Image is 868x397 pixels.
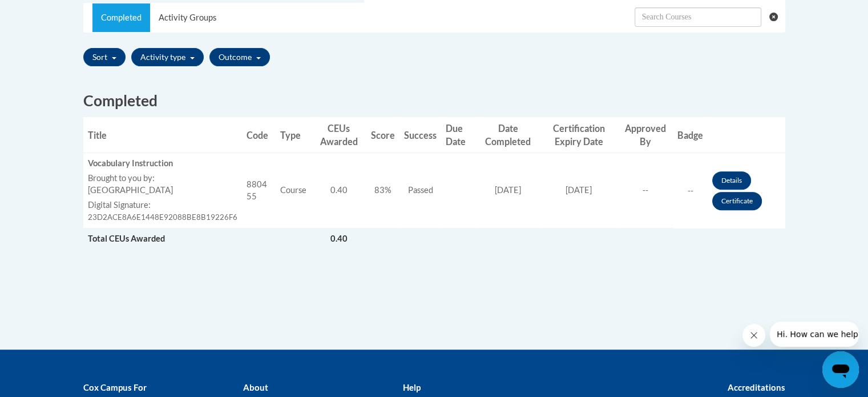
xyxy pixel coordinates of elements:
[673,153,708,228] td: --
[402,382,420,392] b: Help
[495,185,521,195] span: [DATE]
[712,171,751,190] a: Details button
[618,117,673,153] th: Approved By
[92,3,150,32] a: Completed
[311,117,366,153] th: CEUs Awarded
[88,158,237,170] div: Vocabulary Instruction
[770,322,859,347] iframe: Message from company
[477,117,539,153] th: Date Completed
[311,228,366,250] td: 0.40
[83,48,126,66] button: Sort
[399,153,441,228] td: Passed
[399,117,441,153] th: Success
[88,185,173,195] span: [GEOGRAPHIC_DATA]
[712,192,762,210] a: Certificate
[7,8,92,17] span: Hi. How can we help?
[209,48,270,66] button: Outcome
[374,185,391,195] span: 83%
[88,199,237,211] label: Digital Signature:
[566,185,592,195] span: [DATE]
[618,153,673,228] td: --
[708,153,785,228] td: Actions
[618,228,673,250] td: Actions
[243,382,268,392] b: About
[242,153,276,228] td: 880455
[366,117,399,153] th: Score
[742,324,765,347] iframe: Close message
[88,173,237,185] label: Brought to you by:
[708,117,785,153] th: Actions
[728,382,785,392] b: Accreditations
[131,48,204,66] button: Activity type
[539,117,618,153] th: Certification Expiry Date
[150,3,225,32] a: Activity Groups
[769,3,785,31] button: Clear searching
[83,90,785,111] h2: Completed
[88,212,237,222] span: 23D2ACE8A6E1448E92088BE8B19226F6
[242,117,276,153] th: Code
[276,153,311,228] td: Course
[276,117,311,153] th: Type
[635,7,761,27] input: Search Withdrawn Transcripts
[673,117,708,153] th: Badge
[822,351,859,388] iframe: Button to launch messaging window
[441,117,477,153] th: Due Date
[83,117,242,153] th: Title
[83,382,147,392] b: Cox Campus For
[88,234,165,243] span: Total CEUs Awarded
[316,185,362,197] div: 0.40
